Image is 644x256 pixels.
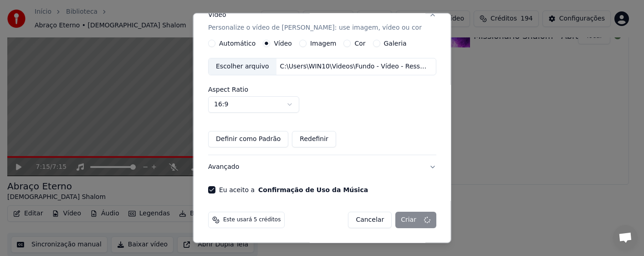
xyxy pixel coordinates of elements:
button: Eu aceito a [258,187,368,193]
span: Este usará 5 créditos [223,216,281,224]
div: Vídeo [208,10,422,32]
label: Aspect Ratio [208,86,436,93]
label: Galeria [383,40,406,47]
button: Definir como Padrão [208,131,288,147]
button: Avançado [208,155,436,179]
label: Eu aceito a [219,187,368,193]
label: Cor [354,40,365,47]
div: Escolher arquivo [209,58,276,75]
label: Vídeo [274,40,292,47]
button: Redefinir [292,131,336,147]
p: Personalize o vídeo de [PERSON_NAME]: use imagem, vídeo ou cor [208,23,422,32]
div: VídeoPersonalize o vídeo de [PERSON_NAME]: use imagem, vídeo ou cor [208,40,436,155]
div: C:\Users\WIN10\Videos\Fundo - Vídeo - Ressuscitou.mp4 [276,62,431,71]
label: Automático [219,40,256,47]
label: Imagem [310,40,336,47]
button: Cancelar [348,212,392,228]
button: VídeoPersonalize o vídeo de [PERSON_NAME]: use imagem, vídeo ou cor [208,3,436,40]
